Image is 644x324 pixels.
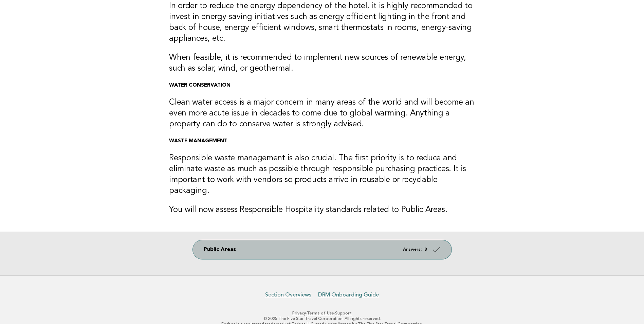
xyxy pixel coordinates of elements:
[114,310,530,316] p: · ·
[265,291,311,298] a: Section Overviews
[169,97,475,130] h3: Clean water access is a major concern in many areas of the world and will become an even more acu...
[169,204,475,215] h3: You will now assess Responsible Hospitality standards related to Public Areas.
[169,1,475,44] h3: In order to reduce the energy dependency of the hotel, it is highly recommended to invest in ener...
[169,52,475,74] h3: When feasible, it is recommended to implement new sources of renewable energy, such as solar, win...
[169,83,231,88] strong: WATER CONSERVATION
[114,316,530,321] p: © 2025 The Five Star Travel Corporation. All rights reserved.
[169,153,475,196] h3: Responsible waste management is also crucial. The first priority is to reduce and eliminate waste...
[318,291,379,298] a: DRM Onboarding Guide
[193,240,452,259] a: Public Areas Answers: 8
[292,311,306,316] a: Privacy
[169,139,227,144] strong: WASTE MANAGEMENT
[307,311,334,316] a: Terms of Use
[403,247,422,252] em: Answers:
[424,247,427,252] strong: 8
[335,311,352,316] a: Support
